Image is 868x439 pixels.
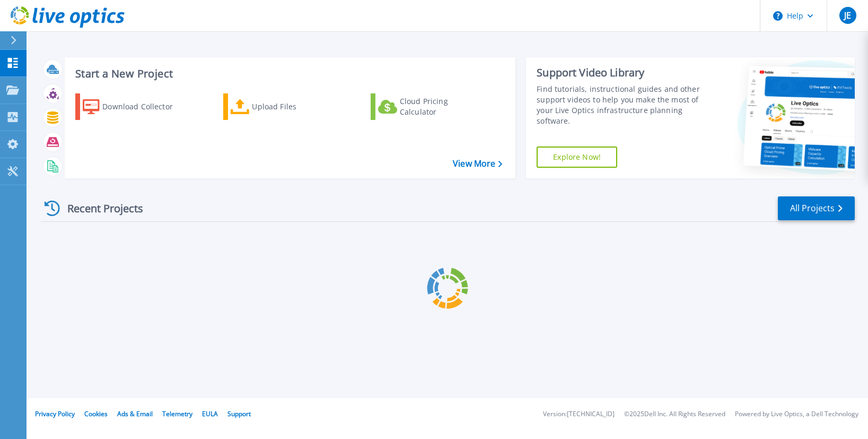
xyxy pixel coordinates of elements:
li: Version: [TECHNICAL_ID] [543,411,615,418]
li: © 2025 Dell Inc. All Rights Reserved [624,411,725,418]
a: EULA [202,409,218,418]
a: Cookies [84,409,108,418]
h3: Start a New Project [75,68,502,80]
span: JE [844,11,851,20]
a: Explore Now! [537,147,617,168]
a: Privacy Policy [35,409,75,418]
div: Upload Files [252,96,337,117]
a: Cloud Pricing Calculator [371,93,489,120]
a: All Projects [778,196,855,220]
div: Cloud Pricing Calculator [400,96,485,117]
div: Download Collector [102,96,187,117]
div: Recent Projects [41,195,157,221]
a: Upload Files [223,93,341,120]
div: Support Video Library [537,66,703,80]
div: Find tutorials, instructional guides and other support videos to help you make the most of your L... [537,84,703,126]
a: Telemetry [162,409,192,418]
a: Download Collector [75,93,194,120]
a: Support [227,409,251,418]
a: Ads & Email [117,409,153,418]
a: View More [453,159,502,169]
li: Powered by Live Optics, a Dell Technology [735,411,858,418]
